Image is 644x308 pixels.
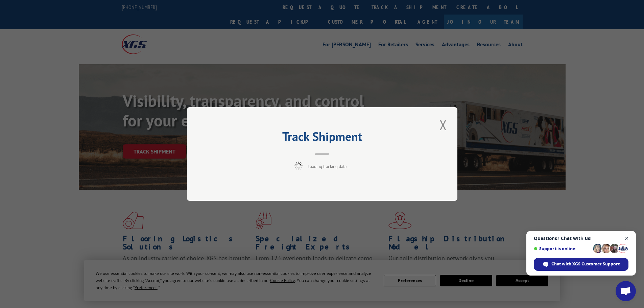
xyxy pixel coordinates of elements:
img: xgs-loading [294,162,303,170]
span: Chat with XGS Customer Support [534,258,628,271]
span: Questions? Chat with us! [534,236,628,241]
span: Loading tracking data... [308,164,350,169]
button: Close modal [437,116,449,134]
h2: Track Shipment [221,132,424,145]
a: Open chat [616,281,636,301]
span: Support is online [534,246,591,251]
span: Chat with XGS Customer Support [551,261,620,267]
